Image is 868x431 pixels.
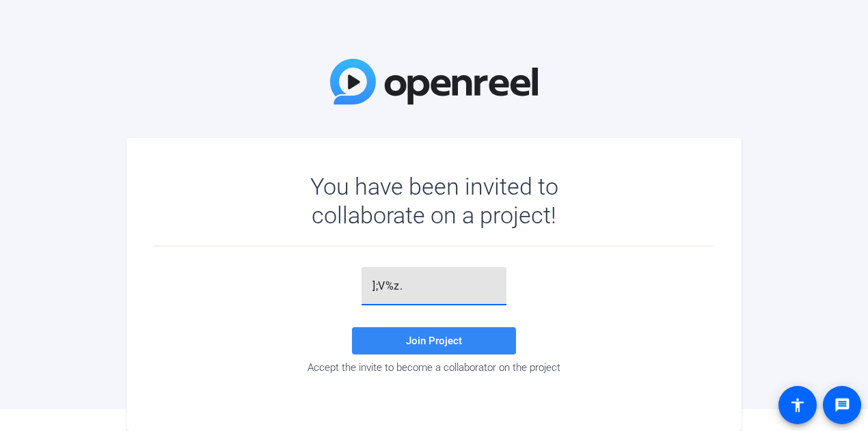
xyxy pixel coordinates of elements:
mat-icon: accessibility [789,397,806,413]
button: Join Project [352,327,516,354]
img: OpenReel Logo [330,59,538,105]
span: Join Project [406,335,462,347]
div: You have been invited to collaborate on a project! [271,172,598,230]
mat-icon: message [834,397,850,413]
div: Accept the invite to become a collaborator on the project [154,361,714,374]
input: Password [372,278,496,294]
